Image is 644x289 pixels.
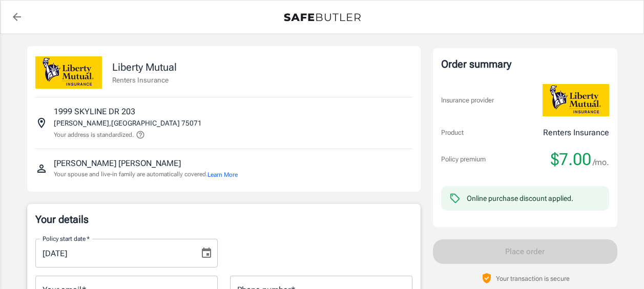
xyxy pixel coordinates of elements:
[284,13,361,22] img: Back to quotes
[196,243,217,263] button: Choose date, selected date is Oct 1, 2025
[54,106,135,118] p: 1999 SKYLINE DR 203
[54,130,134,139] p: Your address is standardized.
[441,128,464,138] p: Product
[112,59,177,75] p: Liberty Mutual
[35,212,412,226] p: Your details
[54,118,202,128] p: [PERSON_NAME] , [GEOGRAPHIC_DATA] 75071
[551,149,591,170] span: $7.00
[35,56,102,89] img: Liberty Mutual
[54,157,181,170] p: [PERSON_NAME] [PERSON_NAME]
[43,234,90,243] label: Policy start date
[441,95,494,106] p: Insurance provider
[112,75,177,85] p: Renters Insurance
[441,154,486,164] p: Policy premium
[543,84,609,116] img: Liberty Mutual
[467,193,573,203] div: Online purchase discount applied.
[441,56,609,72] div: Order summary
[35,162,48,175] svg: Insured person
[35,117,48,129] svg: Insured address
[593,155,609,170] span: /mo.
[54,170,238,179] p: Your spouse and live-in family are automatically covered.
[543,127,609,139] p: Renters Insurance
[35,239,192,267] input: MM/DD/YYYY
[7,7,27,27] a: back to quotes
[496,274,570,283] p: Your transaction is secure
[207,170,238,179] button: Learn More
